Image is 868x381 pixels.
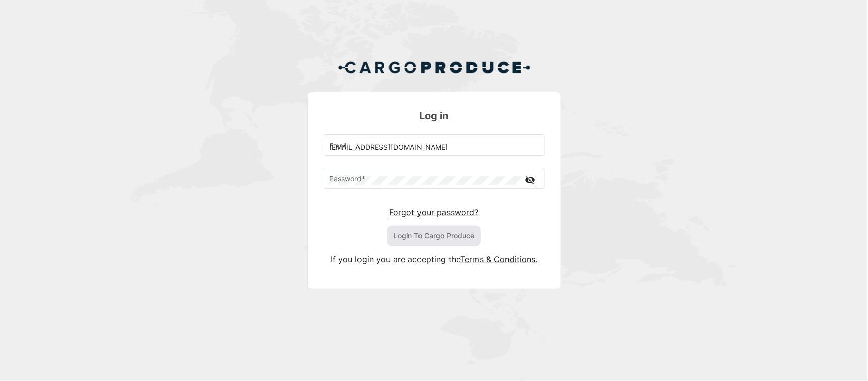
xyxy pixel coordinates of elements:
[524,174,536,186] mat-icon: visibility_off
[324,108,545,123] h3: Log in
[390,207,479,217] a: Forgot your password?
[460,254,537,264] a: Terms & Conditions.
[331,254,460,264] span: If you login you are accepting the
[338,55,531,79] img: Cargo Produce Logo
